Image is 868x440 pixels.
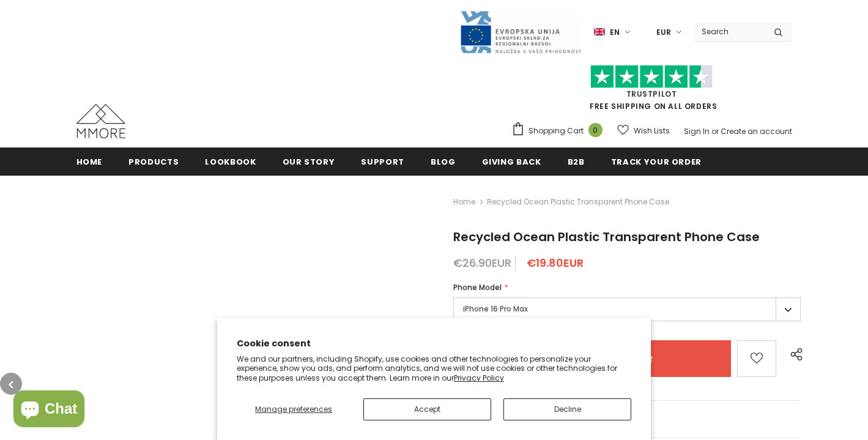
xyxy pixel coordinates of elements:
span: Shopping Cart [529,125,584,137]
a: Shopping Cart 0 [511,122,609,140]
img: Trust Pilot Stars [590,65,713,89]
span: or [711,126,719,136]
span: Recycled Ocean Plastic Transparent Phone Case [453,228,760,245]
a: Javni Razpis [459,26,582,37]
span: €26.90EUR [453,255,511,270]
a: Our Story [283,147,335,175]
button: Accept [363,398,491,420]
p: We and our partners, including Shopify, use cookies and other technologies to personalize your ex... [237,354,632,383]
h2: Cookie consent [237,337,632,350]
a: support [361,147,404,175]
span: Recycled Ocean Plastic Transparent Phone Case [487,195,669,209]
a: Privacy Policy [454,373,504,383]
span: Giving back [482,156,541,168]
span: en [610,26,620,39]
button: Manage preferences [237,398,351,420]
a: Blog [431,147,456,175]
span: EUR [656,26,671,39]
img: i-lang-1.png [594,27,605,37]
span: Products [128,156,179,168]
a: Track your order [611,147,702,175]
span: Our Story [283,156,335,168]
inbox-online-store-chat: Shopify online store chat [10,390,88,430]
a: Products [128,147,179,175]
a: B2B [568,147,585,175]
span: support [361,156,404,168]
span: Phone Model [453,282,502,293]
span: B2B [568,156,585,168]
a: Giving back [482,147,541,175]
a: Sign In [684,126,710,136]
a: Create an account [721,126,792,136]
a: Trustpilot [626,89,677,99]
img: Javni Razpis [459,10,582,54]
a: Home [76,147,103,175]
span: Lookbook [205,156,256,168]
a: Wish Lists [617,120,670,141]
button: Decline [503,398,631,420]
span: €19.80EUR [527,255,584,270]
span: Manage preferences [255,404,332,414]
img: MMORE Cases [76,104,125,138]
label: iPhone 16 Pro Max [453,297,801,321]
span: 0 [588,123,603,137]
input: Search Site [694,23,765,40]
span: Blog [431,156,456,168]
a: Lookbook [205,147,256,175]
span: Home [76,156,103,168]
span: Track your order [611,156,702,168]
a: Home [453,195,475,209]
span: FREE SHIPPING ON ALL ORDERS [511,70,792,111]
span: Wish Lists [634,125,670,137]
